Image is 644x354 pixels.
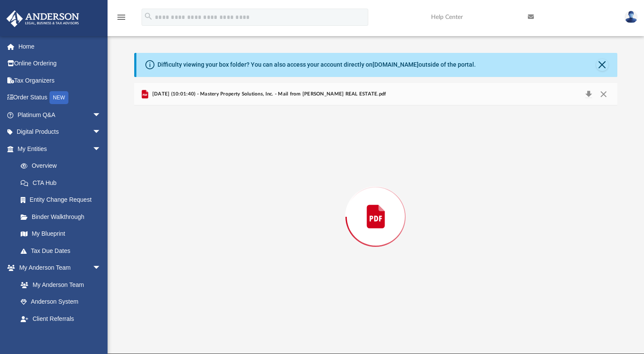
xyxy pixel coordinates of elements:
img: Anderson Advisors Platinum Portal [4,10,82,27]
i: search [144,12,153,21]
a: Tax Organizers [6,72,114,89]
a: My Anderson Team [12,276,105,293]
a: Platinum Q&Aarrow_drop_down [6,106,114,123]
a: Digital Productsarrow_drop_down [6,123,114,141]
button: Download [581,88,596,100]
span: [DATE] (10:01:40) - Mastery Property Solutions, Inc. - Mail from [PERSON_NAME] REAL ESTATE.pdf [150,90,386,98]
img: User Pic [625,11,638,23]
span: arrow_drop_down [92,259,110,277]
div: Preview [134,83,617,328]
a: Binder Walkthrough [12,208,114,225]
a: My Blueprint [12,225,110,243]
button: Close [596,88,611,100]
a: Client Referrals [12,310,110,327]
a: Online Ordering [6,55,114,72]
button: Close [596,59,608,71]
a: Home [6,38,114,55]
a: [DOMAIN_NAME] [373,61,419,68]
a: menu [116,16,126,22]
div: Difficulty viewing your box folder? You can also access your account directly on outside of the p... [157,60,476,69]
a: Tax Due Dates [12,242,114,259]
a: Order StatusNEW [6,89,114,107]
a: Overview [12,157,114,175]
a: CTA Hub [12,174,114,191]
span: arrow_drop_down [92,140,110,158]
span: arrow_drop_down [92,106,110,124]
a: My Anderson Teamarrow_drop_down [6,259,110,277]
a: Entity Change Request [12,191,114,209]
i: menu [116,12,126,22]
a: My Entitiesarrow_drop_down [6,140,114,157]
a: Anderson System [12,293,110,311]
span: arrow_drop_down [92,123,110,141]
div: NEW [49,91,68,104]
